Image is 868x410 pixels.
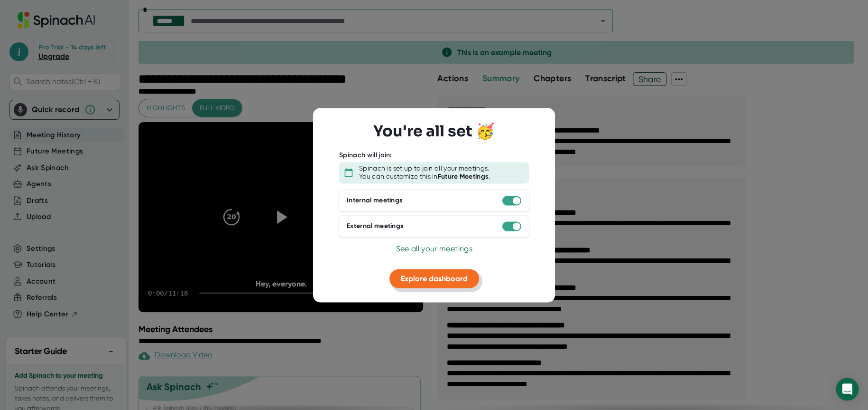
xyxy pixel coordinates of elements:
button: Explore dashboard [389,269,479,288]
div: You can customize this in . [359,172,490,181]
div: External meetings [347,222,404,230]
b: Future Meetings [438,172,489,181]
div: Internal meetings [347,196,403,205]
div: Open Intercom Messenger [836,378,859,400]
div: Spinach is set up to join all your meetings. [359,164,489,173]
button: See all your meetings [396,243,472,255]
span: Explore dashboard [401,274,468,283]
span: See all your meetings [396,244,472,253]
h3: You're all set 🥳 [373,122,495,140]
div: Spinach will join: [339,151,392,160]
